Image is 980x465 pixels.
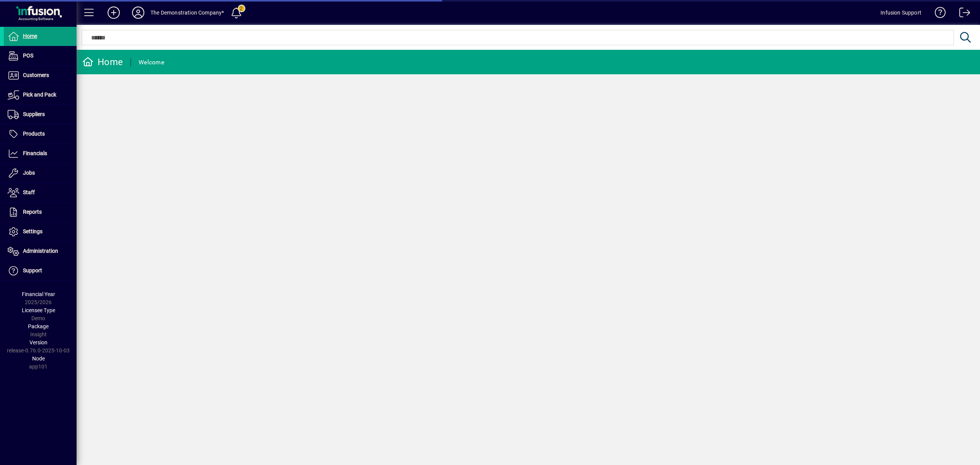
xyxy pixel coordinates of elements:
[929,2,946,26] a: Knowledge Base
[22,291,55,297] span: Financial Year
[954,2,970,26] a: Logout
[23,52,33,59] span: POS
[28,323,49,329] span: Package
[23,150,47,156] span: Financials
[82,56,123,68] div: Home
[139,56,164,69] div: Welcome
[23,33,37,39] span: Home
[4,222,77,241] a: Settings
[4,46,77,65] a: POS
[29,339,47,345] span: Version
[4,144,77,163] a: Financials
[4,203,77,222] a: Reports
[4,66,77,85] a: Customers
[23,209,42,215] span: Reports
[23,72,49,78] span: Customers
[4,261,77,280] a: Support
[23,170,35,176] span: Jobs
[23,131,45,137] span: Products
[32,355,45,362] span: Node
[23,267,42,273] span: Support
[4,105,77,124] a: Suppliers
[4,124,77,144] a: Products
[126,6,150,20] button: Profile
[101,6,126,20] button: Add
[23,189,35,195] span: Staff
[23,111,45,117] span: Suppliers
[4,242,77,261] a: Administration
[22,307,55,313] span: Licensee Type
[23,248,58,254] span: Administration
[880,7,921,19] div: Infusion Support
[4,85,77,105] a: Pick and Pack
[4,164,77,183] a: Jobs
[23,92,56,98] span: Pick and Pack
[150,7,224,19] div: The Demonstration Company*
[4,183,77,202] a: Staff
[23,228,42,234] span: Settings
